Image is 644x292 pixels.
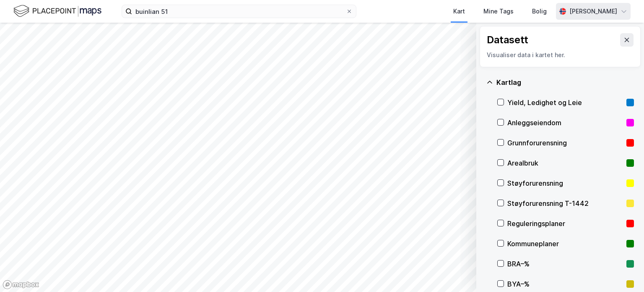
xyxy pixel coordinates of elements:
[496,77,634,87] div: Kartlag
[507,158,623,168] div: Arealbruk
[602,252,644,292] iframe: Chat Widget
[132,5,346,18] input: Søk på adresse, matrikkel, gårdeiere, leietakere eller personer
[507,97,623,108] div: Yield, Ledighet og Leie
[487,50,634,60] div: Visualiser data i kartet her.
[507,198,623,208] div: Støyforurensning T-1442
[13,4,101,18] img: logo.f888ab2527a4732fd821a326f86c7f29.svg
[507,259,623,269] div: BRA–%
[532,6,547,16] div: Bolig
[453,6,465,16] div: Kart
[507,138,623,148] div: Grunnforurensning
[507,118,623,128] div: Anleggseiendom
[483,6,514,16] div: Mine Tags
[569,6,617,16] div: [PERSON_NAME]
[507,279,623,289] div: BYA–%
[3,280,39,289] a: Mapbox homepage
[507,218,623,229] div: Reguleringsplaner
[602,252,644,292] div: Kontrollprogram for chat
[507,239,623,249] div: Kommuneplaner
[507,178,623,188] div: Støyforurensning
[487,33,528,47] div: Datasett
